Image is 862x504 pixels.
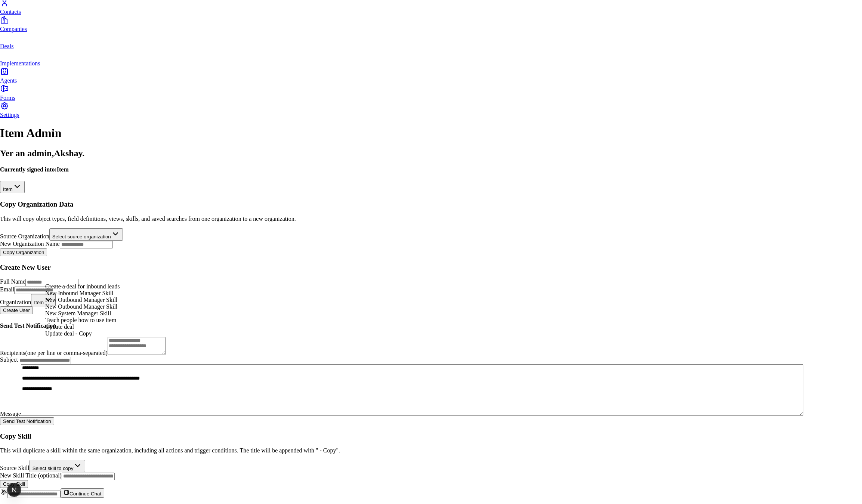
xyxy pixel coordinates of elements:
[45,283,120,290] span: Create a deal for inbound leads
[45,330,92,337] span: Update deal - Copy
[45,297,117,303] span: New Outbound Manager Skill
[45,324,74,330] span: Update deal
[45,290,114,296] span: New Inbound Manager Skill
[45,310,111,316] span: New System Manager Skill
[45,317,116,323] span: Teach people how to use item
[45,303,117,310] span: New Outbound Manager Skill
